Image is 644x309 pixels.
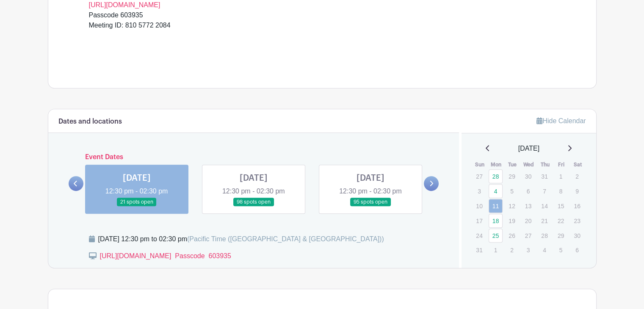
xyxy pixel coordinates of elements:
p: 15 [554,199,568,212]
p: 5 [505,185,519,198]
th: Mon [488,160,505,169]
p: 3 [472,185,486,198]
div: Meeting ID: 810 5772 2084 [89,20,556,41]
p: 28 [537,229,551,242]
p: 24 [472,229,486,242]
p: 21 [537,214,551,227]
th: Tue [504,160,521,169]
p: 20 [521,214,535,227]
p: 27 [521,229,535,242]
div: [DATE] 12:30 pm to 02:30 pm [98,234,384,244]
a: 18 [489,214,503,228]
p: 8 [554,185,568,198]
p: 7 [537,185,551,198]
p: 12 [505,199,519,212]
a: [URL][DOMAIN_NAME] Passcode 603935 [100,252,231,259]
h6: Dates and locations [58,118,122,126]
p: 3 [521,243,535,257]
p: 29 [554,229,568,242]
p: 14 [537,199,551,212]
th: Fri [553,160,570,169]
p: 23 [570,214,584,227]
a: Hide Calendar [536,117,586,124]
a: [URL][DOMAIN_NAME] [89,1,160,8]
a: 4 [489,184,503,198]
a: 28 [489,169,503,183]
span: [DATE] [518,143,539,154]
p: 26 [505,229,519,242]
p: 31 [537,170,551,183]
th: Sun [472,160,488,169]
p: 30 [521,170,535,183]
p: 13 [521,199,535,212]
p: 6 [521,185,535,198]
p: 17 [472,214,486,227]
p: 6 [570,243,584,257]
h6: Event Dates [83,153,424,161]
p: 27 [472,170,486,183]
p: 22 [554,214,568,227]
p: 9 [570,185,584,198]
a: 11 [489,199,503,213]
p: 1 [489,243,503,257]
span: (Pacific Time ([GEOGRAPHIC_DATA] & [GEOGRAPHIC_DATA])) [187,235,384,243]
p: 16 [570,199,584,212]
p: 30 [570,229,584,242]
p: 2 [505,243,519,257]
th: Wed [521,160,537,169]
p: 31 [472,243,486,257]
p: 2 [570,170,584,183]
p: 1 [554,170,568,183]
p: 4 [537,243,551,257]
p: 5 [554,243,568,257]
th: Sat [569,160,586,169]
p: 10 [472,199,486,212]
p: 19 [505,214,519,227]
th: Thu [537,160,553,169]
a: 25 [489,229,503,243]
p: 29 [505,170,519,183]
